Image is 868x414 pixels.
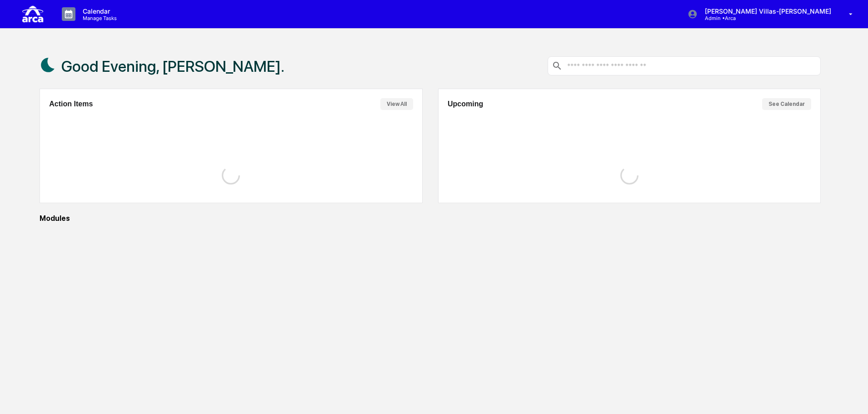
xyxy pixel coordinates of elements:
[61,57,284,75] h1: Good Evening, [PERSON_NAME].
[75,7,121,15] p: Calendar
[40,214,821,223] div: Modules
[698,15,782,21] p: Admin • Arca
[22,4,44,24] img: logo
[698,7,836,15] p: [PERSON_NAME] Villas-[PERSON_NAME]
[762,98,811,110] button: See Calendar
[380,98,413,110] button: View All
[75,15,121,21] p: Manage Tasks
[49,100,93,108] h2: Action Items
[448,100,483,108] h2: Upcoming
